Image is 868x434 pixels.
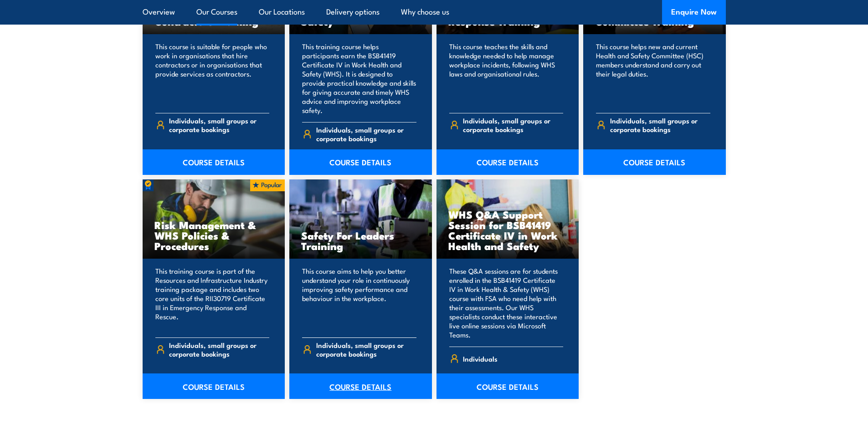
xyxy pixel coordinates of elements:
a: COURSE DETAILS [437,149,579,175]
a: COURSE DETAILS [583,149,726,175]
a: COURSE DETAILS [437,373,579,399]
p: This course helps new and current Health and Safety Committee (HSC) members understand and carry ... [596,42,710,106]
p: These Q&A sessions are for students enrolled in the BSB41419 Certificate IV in Work Health & Safe... [449,266,564,339]
a: COURSE DETAILS [143,373,285,399]
span: Individuals, small groups or corporate bookings [169,116,269,133]
span: Individuals, small groups or corporate bookings [316,125,416,143]
p: This training course is part of the Resources and Infrastructure Industry training package and in... [155,266,270,330]
h3: Health and Safety Committee Training [595,5,714,26]
h3: WHS Q&A Support Session for BSB41419 Certificate IV in Work Health and Safety [448,209,567,251]
h3: Risk Management & WHS Policies & Procedures [154,220,273,251]
p: This course teaches the skills and knowledge needed to help manage workplace incidents, following... [449,42,564,106]
p: This training course helps participants earn the BSB41419 Certificate IV in Work Health and Safet... [302,42,416,115]
span: Individuals, small groups or corporate bookings [316,341,416,358]
p: This course aims to help you better understand your role in continuously improving safety perform... [302,266,416,330]
a: COURSE DETAILS [289,373,432,399]
a: COURSE DETAILS [289,149,432,175]
p: This course is suitable for people who work in organisations that hire contractors or in organisa... [155,42,270,106]
span: Individuals, small groups or corporate bookings [169,341,269,358]
span: Individuals [463,352,498,366]
a: COURSE DETAILS [143,149,285,175]
h3: Safety For Leaders Training [301,230,420,251]
span: Individuals, small groups or corporate bookings [610,116,710,133]
span: Individuals, small groups or corporate bookings [463,116,563,133]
